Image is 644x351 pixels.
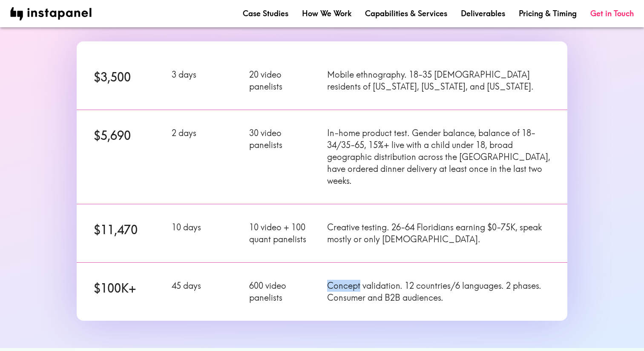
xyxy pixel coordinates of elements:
[94,127,161,144] h6: $5,690
[327,280,550,304] p: Concept validation. 12 countries/6 languages. 2 phases. Consumer and B2B audiences.
[10,7,92,20] img: instapanel
[94,69,161,85] h6: $3,500
[172,69,239,81] p: 3 days
[327,127,550,187] p: In-home product test. Gender balance, balance of 18-34/35-65, 15%+ live with a child under 18, br...
[249,127,317,151] p: 30 video panelists
[590,8,634,19] a: Get in Touch
[249,221,317,245] p: 10 video + 100 quant panelists
[243,8,288,19] a: Case Studies
[172,280,239,292] p: 45 days
[519,8,577,19] a: Pricing & Timing
[249,69,317,93] p: 20 video panelists
[172,221,239,233] p: 10 days
[172,127,239,139] p: 2 days
[461,8,505,19] a: Deliverables
[327,69,550,93] p: Mobile ethnography. 18-35 [DEMOGRAPHIC_DATA] residents of [US_STATE], [US_STATE], and [US_STATE].
[94,221,161,238] h6: $11,470
[365,8,447,19] a: Capabilities & Services
[94,280,161,296] h6: $100K+
[327,221,550,245] p: Creative testing. 26-64 Floridians earning $0-75K, speak mostly or only [DEMOGRAPHIC_DATA].
[302,8,351,19] a: How We Work
[249,280,317,304] p: 600 video panelists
